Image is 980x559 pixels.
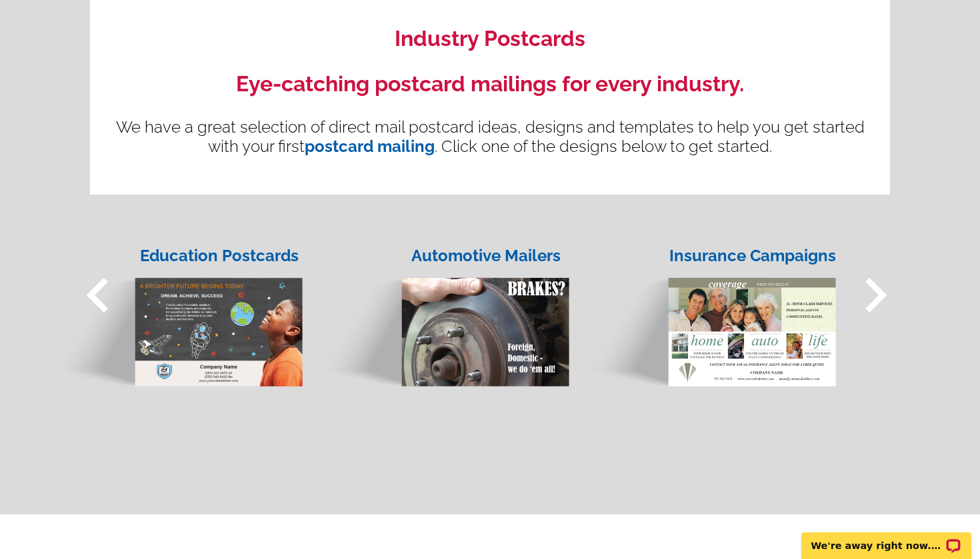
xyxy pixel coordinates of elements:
img: education.png [50,251,303,388]
h2: Industry Postcards [110,26,870,51]
a: postcard mailing [305,137,435,156]
a: Insurance Campaigns [577,227,843,388]
span: keyboard_arrow_right [841,261,910,330]
img: automotive.png [317,251,570,388]
iframe: LiveChat chat widget [793,517,980,559]
div: Automotive Mailers [401,244,571,268]
div: Insurance Campaigns [667,244,837,268]
h2: Eye-catching postcard mailings for every industry. [110,71,870,97]
p: We have a great selection of direct mail postcard ideas, designs and templates to help you get st... [110,117,870,156]
a: Education Postcards [43,227,310,388]
span: keyboard_arrow_left [63,261,133,330]
img: insurance.png [583,251,837,388]
div: Education Postcards [134,244,304,268]
a: Automotive Mailers [310,227,577,388]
